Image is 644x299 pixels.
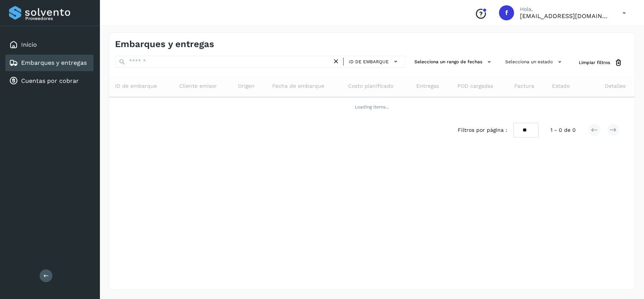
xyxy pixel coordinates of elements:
[514,82,534,90] span: Factura
[25,16,90,21] p: Proveedores
[520,6,610,12] p: Hola,
[348,82,393,90] span: Costo planificado
[238,82,255,90] span: Origen
[457,82,493,90] span: POD cargadas
[550,126,576,134] span: 1 - 0 de 0
[349,58,389,65] span: ID de embarque
[605,82,626,90] span: Detalles
[552,82,570,90] span: Estado
[109,97,635,117] td: Loading items...
[21,59,87,66] a: Embarques y entregas
[411,56,496,68] button: Selecciona un rango de fechas
[458,126,507,134] span: Filtros por página :
[115,39,214,50] h4: Embarques y entregas
[5,55,94,71] div: Embarques y entregas
[502,56,567,68] button: Selecciona un estado
[579,59,610,66] span: Limpiar filtros
[573,56,629,70] button: Limpiar filtros
[5,37,94,53] div: Inicio
[21,41,37,48] a: Inicio
[21,77,79,84] a: Cuentas por cobrar
[347,56,402,67] button: ID de embarque
[179,82,217,90] span: Cliente emisor
[416,82,439,90] span: Entregas
[272,82,324,90] span: Fecha de embarque
[520,12,610,20] p: facturacion@expresssanjavier.com
[115,82,157,90] span: ID de embarque
[5,73,94,89] div: Cuentas por cobrar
